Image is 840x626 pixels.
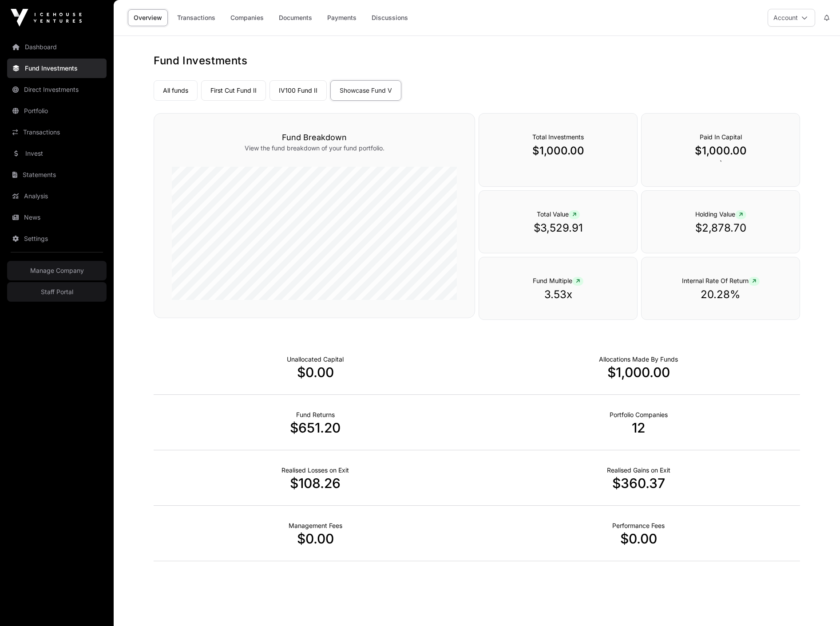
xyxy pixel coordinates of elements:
[7,229,107,248] a: Settings
[537,210,580,218] span: Total Value
[659,287,782,302] p: 20.28%
[154,80,198,101] a: All funds
[154,531,477,547] p: $0.00
[641,113,800,187] div: `
[7,282,107,302] a: Staff Portal
[659,221,782,235] p: $2,878.70
[599,355,678,364] p: Capital Deployed Into Companies
[172,131,457,144] h3: Fund Breakdown
[477,531,800,547] p: $0.00
[477,475,800,491] p: $360.37
[477,420,800,436] p: 12
[269,80,327,101] a: IV100 Fund II
[768,9,815,27] button: Account
[682,277,760,284] span: Internal Rate Of Return
[659,144,782,158] p: $1,000.00
[330,80,401,101] a: Showcase Fund V
[497,287,619,302] p: 3.53x
[321,9,362,26] a: Payments
[281,466,349,475] p: Net Realised on Negative Exits
[533,277,583,284] span: Fund Multiple
[497,144,619,158] p: $1,000.00
[154,420,477,436] p: $651.20
[289,521,342,530] p: Fund Management Fees incurred to date
[7,101,107,121] a: Portfolio
[7,37,107,57] a: Dashboard
[610,410,668,419] p: Number of Companies Deployed Into
[7,122,107,142] a: Transactions
[366,9,414,26] a: Discussions
[171,9,221,26] a: Transactions
[154,54,800,68] h1: Fund Investments
[11,9,82,27] img: Icehouse Ventures Logo
[172,144,457,153] p: View the fund breakdown of your fund portfolio.
[154,364,477,380] p: $0.00
[154,475,477,491] p: $108.26
[296,410,335,419] p: Realised Returns from Funds
[7,186,107,206] a: Analysis
[7,261,107,280] a: Manage Company
[7,80,107,99] a: Direct Investments
[7,144,107,163] a: Invest
[700,133,742,141] span: Paid In Capital
[612,521,665,530] p: Fund Performance Fees (Carry) incurred to date
[273,9,318,26] a: Documents
[477,364,800,380] p: $1,000.00
[7,59,107,78] a: Fund Investments
[287,355,344,364] p: Cash not yet allocated
[201,80,266,101] a: First Cut Fund II
[532,133,584,141] span: Total Investments
[7,208,107,227] a: News
[225,9,269,26] a: Companies
[607,466,670,475] p: Net Realised on Positive Exits
[497,221,619,235] p: $3,529.91
[695,210,746,218] span: Holding Value
[128,9,168,26] a: Overview
[7,165,107,185] a: Statements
